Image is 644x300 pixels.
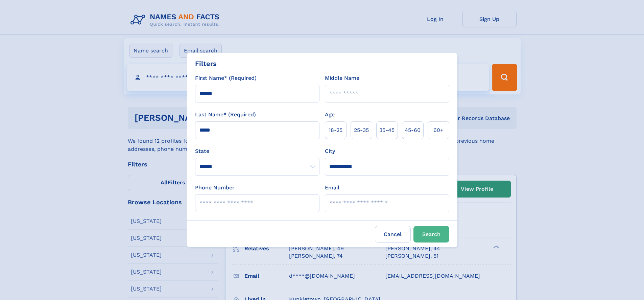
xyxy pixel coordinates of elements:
[195,59,217,69] div: Filters
[413,226,449,243] button: Search
[379,126,395,134] span: 35‑45
[325,147,335,155] label: City
[325,184,339,192] label: Email
[325,74,359,82] label: Middle Name
[354,126,369,134] span: 25‑35
[375,226,411,243] label: Cancel
[195,74,257,82] label: First Name* (Required)
[195,184,235,192] label: Phone Number
[433,126,444,134] span: 60+
[325,111,335,119] label: Age
[195,111,256,119] label: Last Name* (Required)
[405,126,421,134] span: 45‑60
[329,126,342,134] span: 18‑25
[195,147,319,155] label: State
